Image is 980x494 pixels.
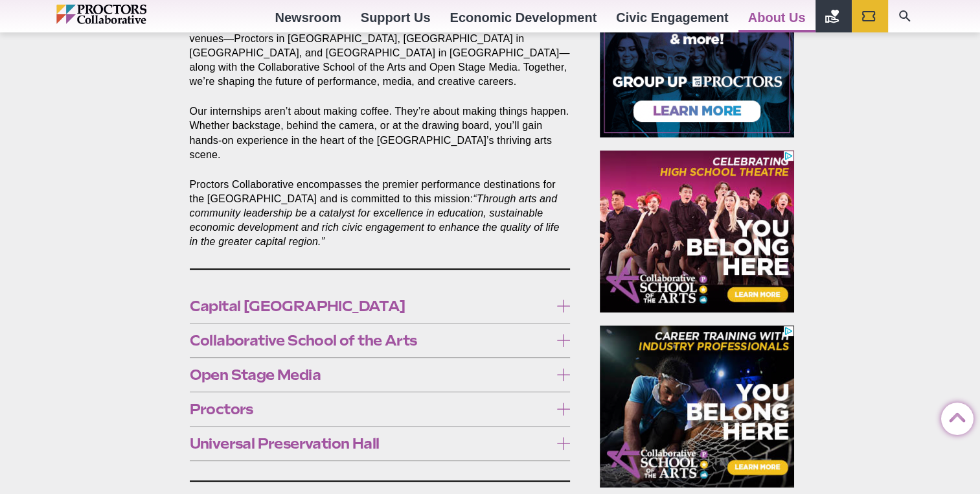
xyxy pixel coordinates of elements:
p: Proctors Collaborative encompasses the premier performance destinations for the [GEOGRAPHIC_DATA]... [190,178,571,249]
p: Our internships aren’t about making coffee. They’re about making things happen. Whether backstage... [190,104,571,161]
span: Open Stage Media [190,368,551,382]
span: Collaborative School of the Arts [190,333,551,347]
iframe: Advertisement [600,325,794,488]
span: Capital [GEOGRAPHIC_DATA] [190,299,551,313]
span: Universal Preservation Hall [190,436,551,451]
p: Proctors Collaborative is a dynamic hub for the arts, uniting three extraordinary venues—Proctors... [190,18,571,89]
span: Proctors [190,402,551,416]
a: Back to Top [941,403,967,429]
iframe: Advertisement [600,150,794,312]
img: Proctors logo [56,5,202,24]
